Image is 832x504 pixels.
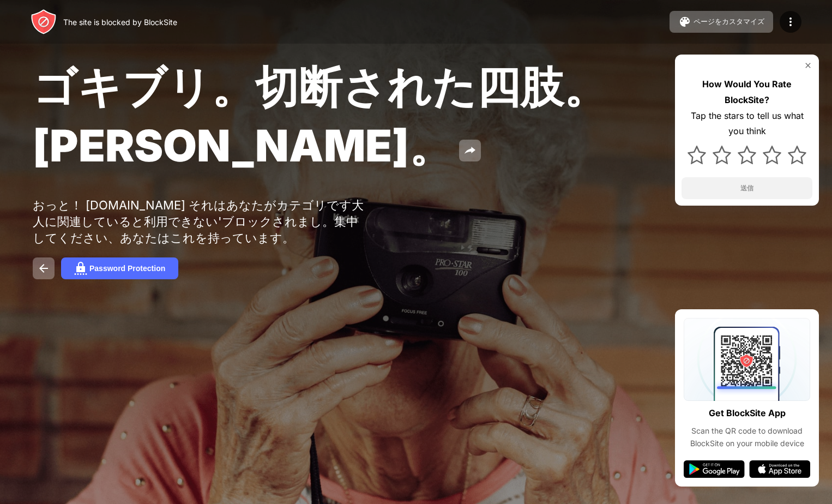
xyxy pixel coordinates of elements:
[688,146,706,164] img: star.svg
[684,425,810,449] div: Scan the QR code to download BlockSite on your mobile device
[684,460,745,478] img: google-play.svg
[37,262,50,275] img: back.svg
[749,460,810,478] img: app-store.svg
[709,405,786,421] div: Get BlockSite App
[788,146,806,164] img: star.svg
[463,144,477,157] img: share.svg
[682,108,812,140] div: Tap the stars to tell us what you think
[738,146,756,164] img: star.svg
[763,146,781,164] img: star.svg
[33,197,370,247] div: おっと！ [DOMAIN_NAME] それはあなたがカテゴリです大人に関連していると利用できない'ブロックされまし。集中してください、あなたはこれを持っています。
[804,61,812,70] img: rate-us-close.svg
[63,17,177,27] div: The site is blocked by BlockSite
[89,264,165,273] div: Password Protection
[682,76,812,108] div: How Would You Rate BlockSite?
[684,318,810,401] img: qrcode.svg
[694,17,764,27] div: ページをカスタマイズ
[33,60,607,172] span: ゴキブリ。切断された四肢。[PERSON_NAME]。
[682,177,812,199] button: 送信
[670,11,773,33] button: ページをカスタマイズ
[678,15,691,28] img: pallet.svg
[31,9,57,35] img: header-logo.svg
[713,146,731,164] img: star.svg
[784,15,797,28] img: menu-icon.svg
[61,257,178,279] button: Password Protection
[74,262,87,275] img: password.svg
